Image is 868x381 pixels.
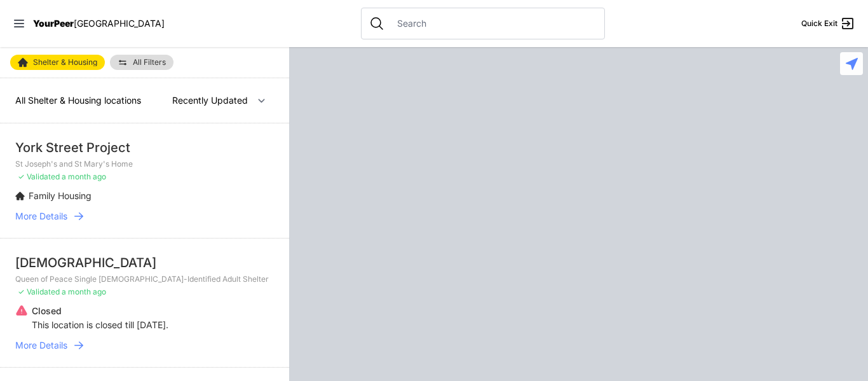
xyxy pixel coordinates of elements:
span: More Details [15,210,67,223]
a: More Details [15,339,274,352]
a: All Filters [110,55,173,70]
span: All Filters [133,59,166,66]
span: a month ago [62,172,106,181]
a: Shelter & Housing [10,55,105,70]
span: YourPeer [33,18,74,29]
a: YourPeer[GEOGRAPHIC_DATA] [33,20,165,27]
span: ✓ Validated [18,172,60,181]
span: Shelter & Housing [33,59,97,66]
span: a month ago [62,287,106,296]
p: This location is closed till [DATE]. [32,319,168,331]
p: Closed [32,305,168,317]
a: More Details [15,210,274,223]
p: St Joseph's and St Mary's Home [15,159,274,169]
span: All Shelter & Housing locations [15,95,141,106]
span: Family Housing [29,190,92,201]
div: York Street Project [15,139,274,156]
span: Quick Exit [801,18,837,29]
a: Quick Exit [801,16,855,31]
span: More Details [15,339,67,352]
span: [GEOGRAPHIC_DATA] [74,18,165,29]
input: Search [390,17,597,30]
span: ✓ Validated [18,287,60,296]
div: [DEMOGRAPHIC_DATA] [15,254,274,272]
p: Queen of Peace Single [DEMOGRAPHIC_DATA]-Identified Adult Shelter [15,274,274,284]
